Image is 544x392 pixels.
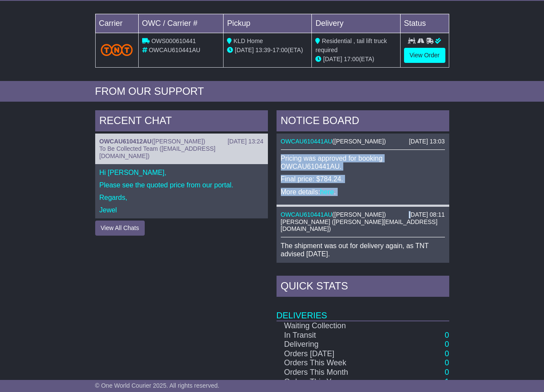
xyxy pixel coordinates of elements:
[281,242,445,275] p: The shipment was out for delivery again, as TNT advised [DATE]. _Cristina
[281,218,438,233] span: [PERSON_NAME] ([PERSON_NAME][EMAIL_ADDRESS][DOMAIN_NAME])
[277,321,392,331] td: Waiting Collection
[99,168,264,177] p: Hi [PERSON_NAME],
[281,138,445,145] div: ( )
[281,188,445,196] p: More details: .
[99,206,264,214] p: Jewel
[315,37,387,53] span: Residential , tail lift truck required
[334,138,384,145] span: [PERSON_NAME]
[233,37,263,44] span: KLD Home
[400,14,449,33] td: Status
[445,377,449,386] a: 1
[277,358,392,368] td: Orders This Week
[404,48,445,63] a: View Order
[445,358,449,367] a: 0
[99,193,264,202] p: Regards,
[281,211,333,218] a: OWCAU610441AU
[281,154,445,171] p: Pricing was approved for booking OWCAU610441AU.
[277,340,392,349] td: Delivering
[227,138,263,145] div: [DATE] 13:24
[99,181,264,189] p: Please see the quoted price from our portal.
[95,85,449,98] div: FROM OUR SUPPORT
[445,349,449,358] a: 0
[101,44,133,56] img: TNT_Domestic.png
[273,47,288,53] span: 17:00
[277,368,392,377] td: Orders This Month
[95,110,268,134] div: RECENT CHAT
[315,55,396,64] div: (ETA)
[344,56,359,62] span: 17:00
[277,331,392,340] td: In Transit
[277,299,449,321] td: Deliveries
[227,46,308,55] div: - (ETA)
[235,47,254,53] span: [DATE]
[320,188,334,196] a: here
[409,138,445,145] div: [DATE] 13:03
[323,56,342,62] span: [DATE]
[334,211,384,218] span: [PERSON_NAME]
[95,221,145,236] button: View All Chats
[224,14,312,33] td: Pickup
[445,368,449,376] a: 0
[95,14,138,33] td: Carrier
[281,175,445,183] p: Final price: $784.24.
[409,211,445,218] div: [DATE] 08:11
[99,145,216,159] span: To Be Collected Team ([EMAIL_ADDRESS][DOMAIN_NAME])
[138,14,224,33] td: OWC / Carrier #
[445,331,449,339] a: 0
[445,340,449,348] a: 0
[149,47,200,53] span: OWCAU610441AU
[95,382,220,389] span: © One World Courier 2025. All rights reserved.
[255,47,270,53] span: 13:39
[151,37,196,44] span: OWS000610441
[277,377,392,387] td: Orders This Year
[154,138,203,145] span: [PERSON_NAME]
[99,138,264,145] div: ( )
[277,276,449,299] div: Quick Stats
[281,211,445,218] div: ( )
[99,138,152,145] a: OWCAU610412AU
[281,138,333,145] a: OWCAU610441AU
[277,349,392,359] td: Orders [DATE]
[312,14,400,33] td: Delivery
[277,110,449,134] div: NOTICE BOARD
